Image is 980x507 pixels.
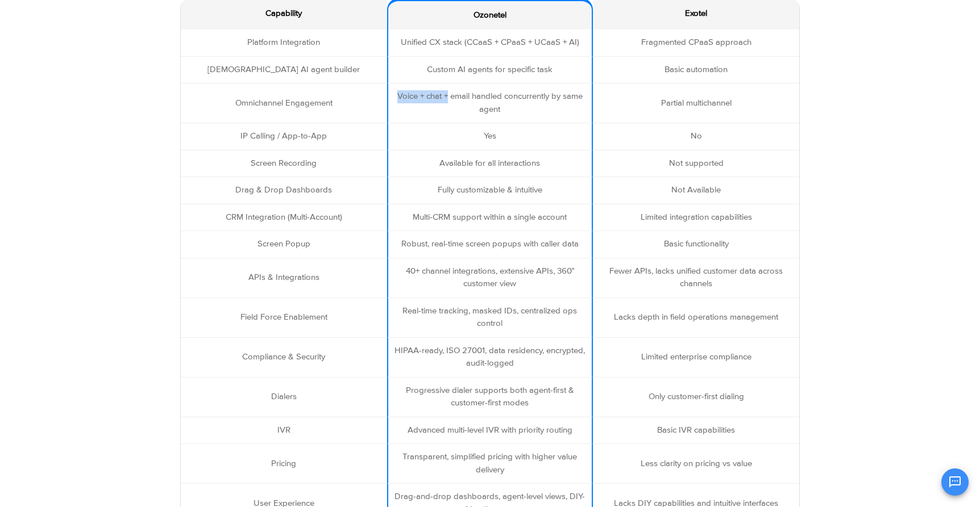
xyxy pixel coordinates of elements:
[941,468,969,496] button: Open chat
[593,417,799,445] td: Basic IVR capabilities
[387,204,593,232] td: Multi-CRM support within a single account
[593,444,799,484] td: Less clarity on pricing vs value
[387,444,593,484] td: Transparent, simplified pricing with higher value delivery
[593,150,799,178] td: Not supported
[181,444,387,484] td: Pricing
[387,298,593,338] td: Real-time tracking, masked IDs, centralized ops control
[593,83,799,123] td: Partial multichannel
[181,30,387,57] td: Platform Integration
[593,57,799,84] td: Basic automation
[387,177,593,204] td: Fully customizable & intuitive
[387,83,593,123] td: Voice + chat + email handled concurrently by same agent
[181,417,387,445] td: IVR
[593,231,799,258] td: Basic functionality
[593,378,799,417] td: Only customer-first dialing
[181,338,387,378] td: Compliance & Security
[593,177,799,204] td: Not Available
[593,123,799,150] td: No
[387,150,593,178] td: Available for all interactions
[387,57,593,84] td: Custom AI agents for specific task
[181,83,387,123] td: Omnichannel Engagement
[387,417,593,445] td: Advanced multi-level IVR with priority routing
[387,30,593,57] td: Unified CX stack (CCaaS + CPaaS + UCaaS + AI)
[181,57,387,84] td: [DEMOGRAPHIC_DATA] AI agent builder
[593,338,799,378] td: Limited enterprise compliance
[387,231,593,258] td: Robust, real-time screen popups with caller data
[387,123,593,150] td: Yes
[593,258,799,298] td: Fewer APIs, lacks unified customer data across channels
[593,204,799,232] td: Limited integration capabilities
[593,298,799,338] td: Lacks depth in field operations management
[181,150,387,178] td: Screen Recording
[593,30,799,57] td: Fragmented CPaaS approach
[387,258,593,298] td: 40+ channel integrations, extensive APIs, 360° customer view
[181,298,387,338] td: Field Force Enablement
[181,204,387,232] td: CRM Integration (Multi-Account)
[387,378,593,417] td: Progressive dialer supports both agent-first & customer-first modes
[181,177,387,204] td: Drag & Drop Dashboards
[181,258,387,298] td: APIs & Integrations
[181,378,387,417] td: Dialers
[181,123,387,150] td: IP Calling / App-to-App
[181,231,387,258] td: Screen Popup
[387,338,593,378] td: HIPAA-ready, ISO 27001, data residency, encrypted, audit-logged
